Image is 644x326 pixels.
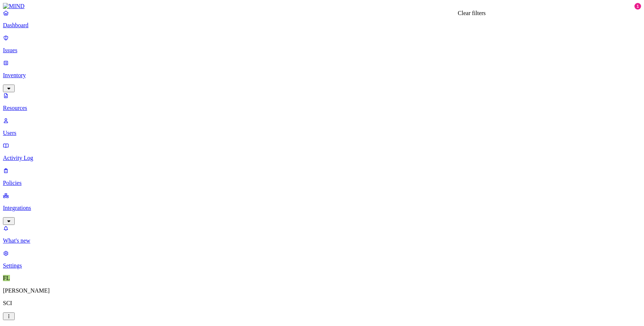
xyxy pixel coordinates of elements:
[3,142,641,161] a: Activity Log
[3,155,641,161] p: Activity Log
[3,225,641,244] a: What's new
[3,275,10,281] span: FL
[3,92,641,111] a: Resources
[3,180,641,186] p: Policies
[3,237,641,244] p: What's new
[3,47,641,54] p: Issues
[3,250,641,269] a: Settings
[3,35,641,54] a: Issues
[3,10,641,29] a: Dashboard
[3,192,641,224] a: Integrations
[3,60,641,91] a: Inventory
[3,105,641,111] p: Resources
[634,3,641,10] div: 1
[3,130,641,136] p: Users
[3,3,25,10] img: MIND
[3,117,641,136] a: Users
[3,3,641,10] a: MIND
[3,72,641,79] p: Inventory
[3,300,641,307] p: SCI
[3,22,641,29] p: Dashboard
[3,287,641,294] p: [PERSON_NAME]
[3,167,641,186] a: Policies
[3,205,641,211] p: Integrations
[458,10,486,17] div: Clear filters
[3,262,641,269] p: Settings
